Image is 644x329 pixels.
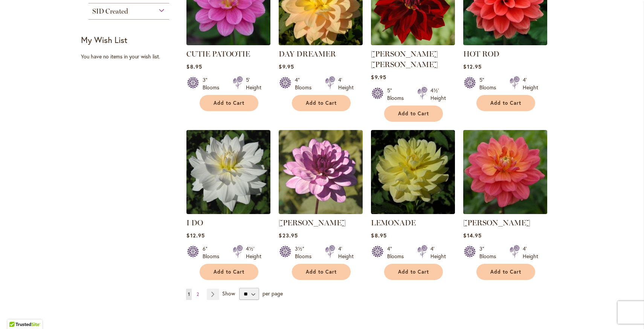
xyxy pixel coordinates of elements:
[246,245,261,260] div: 4½' Height
[279,218,346,227] a: [PERSON_NAME]
[6,302,27,323] iframe: Launch Accessibility Center
[186,49,250,58] a: CUTIE PATOOTIE
[186,130,270,214] img: I DO
[81,34,127,45] strong: My Wish List
[203,245,224,260] div: 6" Blooms
[279,49,336,58] a: DAY DREAMER
[203,76,224,91] div: 3" Blooms
[186,232,204,239] span: $12.95
[479,245,501,260] div: 3" Blooms
[279,208,363,216] a: LAUREN MICHELE
[461,128,549,216] img: LORA ASHLEY
[384,264,443,280] button: Add to Cart
[463,232,481,239] span: $14.95
[246,76,261,91] div: 5' Height
[371,73,386,81] span: $9.95
[262,290,283,297] span: per page
[279,232,298,239] span: $23.95
[92,7,128,15] span: SID Created
[186,40,270,47] a: CUTIE PATOOTIE
[222,290,235,297] span: Show
[371,208,455,216] a: LEMONADE
[188,291,190,297] span: 1
[279,63,294,70] span: $9.95
[306,269,337,275] span: Add to Cart
[279,40,363,47] a: DAY DREAMER
[476,95,535,111] button: Add to Cart
[523,245,538,260] div: 4' Height
[295,245,316,260] div: 3½" Blooms
[463,40,547,47] a: HOT ROD
[186,218,203,227] a: I DO
[214,269,244,275] span: Add to Cart
[463,63,481,70] span: $12.95
[279,130,363,214] img: LAUREN MICHELE
[476,264,535,280] button: Add to Cart
[214,100,244,106] span: Add to Cart
[292,95,351,111] button: Add to Cart
[292,264,351,280] button: Add to Cart
[200,264,258,280] button: Add to Cart
[479,76,501,91] div: 5" Blooms
[371,232,386,239] span: $8.95
[398,110,429,117] span: Add to Cart
[371,130,455,214] img: LEMONADE
[490,100,521,106] span: Add to Cart
[463,208,547,216] a: LORA ASHLEY
[387,87,408,102] div: 5" Blooms
[523,76,538,91] div: 4' Height
[186,63,202,70] span: $8.95
[398,269,429,275] span: Add to Cart
[384,106,443,122] button: Add to Cart
[338,245,354,260] div: 4' Height
[371,49,438,69] a: [PERSON_NAME] [PERSON_NAME]
[197,291,199,297] span: 2
[490,269,521,275] span: Add to Cart
[430,87,446,102] div: 4½' Height
[200,95,258,111] button: Add to Cart
[371,40,455,47] a: DEBORA RENAE
[430,245,446,260] div: 4' Height
[338,76,354,91] div: 4' Height
[463,49,499,58] a: HOT ROD
[186,208,270,216] a: I DO
[371,218,416,227] a: LEMONADE
[306,100,337,106] span: Add to Cart
[295,76,316,91] div: 4" Blooms
[81,53,182,60] div: You have no items in your wish list.
[195,289,201,300] a: 2
[463,218,530,227] a: [PERSON_NAME]
[387,245,408,260] div: 4" Blooms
